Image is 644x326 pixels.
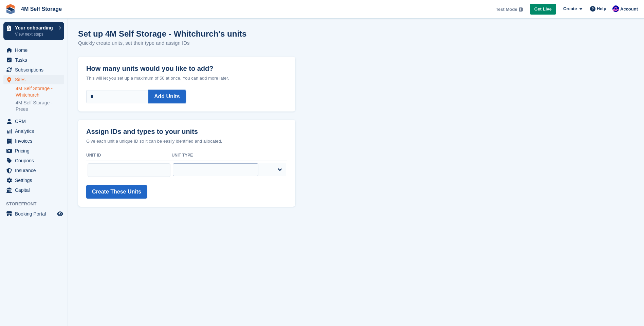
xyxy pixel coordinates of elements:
[3,22,64,40] a: Your onboarding View next steps
[15,25,55,30] p: Your onboarding
[15,65,56,75] span: Subscriptions
[620,6,638,13] span: Account
[16,100,64,113] a: 4M Self Storage - Prees
[3,176,64,185] a: menu
[15,166,56,175] span: Insurance
[18,3,65,15] a: 4M Self Storage
[86,75,287,82] p: This will let you set up a maximum of 50 at once. You can add more later.
[530,4,556,15] a: Get Live
[3,75,64,84] a: menu
[597,5,606,12] span: Help
[3,209,64,219] a: menu
[16,85,64,98] a: 4M Self Storage - Whitchurch
[86,128,198,136] strong: Assign IDs and types to your units
[3,185,64,195] a: menu
[148,90,186,103] button: Add Units
[3,126,64,136] a: menu
[15,185,56,195] span: Capital
[15,75,56,84] span: Sites
[172,150,287,161] th: Unit Type
[3,166,64,175] a: menu
[15,136,56,146] span: Invoices
[3,146,64,156] a: menu
[78,39,246,47] p: Quickly create units, set their type and assign IDs
[15,31,55,37] p: View next steps
[3,136,64,146] a: menu
[15,55,56,65] span: Tasks
[15,176,56,185] span: Settings
[15,126,56,136] span: Analytics
[3,156,64,165] a: menu
[86,57,287,73] label: How many units would you like to add?
[6,201,68,207] span: Storefront
[5,4,16,14] img: stora-icon-8386f47178a22dfd0bd8f6a31ec36ba5ce8667c1dd55bd0f319d3a0aa187defe.svg
[3,117,64,126] a: menu
[496,6,517,13] span: Test Mode
[86,138,287,145] p: Give each unit a unique ID so it can be easily identified and allocated.
[563,5,577,12] span: Create
[612,5,619,12] img: Pete Clutton
[86,150,172,161] th: Unit ID
[15,156,56,165] span: Coupons
[15,209,56,219] span: Booking Portal
[534,6,552,13] span: Get Live
[15,117,56,126] span: CRM
[78,29,246,38] h1: Set up 4M Self Storage - Whitchurch's units
[15,45,56,55] span: Home
[3,45,64,55] a: menu
[519,7,523,12] img: icon-info-grey-7440780725fd019a000dd9b08b2336e03edf1995a4989e88bcd33f0948082b44.svg
[3,65,64,75] a: menu
[86,185,147,199] button: Create These Units
[56,210,64,218] a: Preview store
[15,146,56,156] span: Pricing
[3,55,64,65] a: menu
